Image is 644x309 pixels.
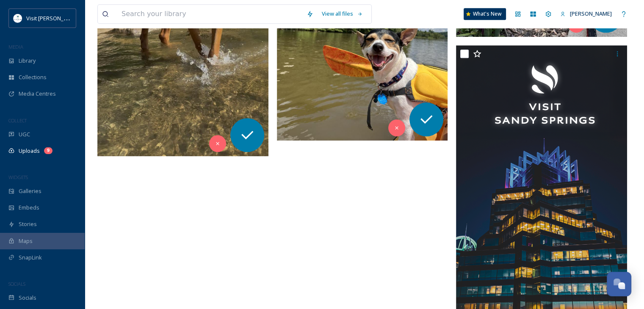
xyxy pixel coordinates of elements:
[19,130,30,138] span: UGC
[44,147,53,154] div: 9
[26,14,134,22] span: Visit [PERSON_NAME][GEOGRAPHIC_DATA]
[8,281,25,287] span: SOCIALS
[464,8,506,20] a: What's New
[19,254,42,262] span: SnapLink
[570,10,612,17] span: [PERSON_NAME]
[19,220,37,228] span: Stories
[19,73,47,81] span: Collections
[19,294,36,302] span: Socials
[19,147,40,155] span: Uploads
[19,237,33,245] span: Maps
[19,90,56,98] span: Media Centres
[19,57,36,65] span: Library
[14,14,22,22] img: download%20%281%29.png
[117,5,302,23] input: Search your library
[8,117,27,124] span: COLLECT
[607,272,631,296] button: Open Chat
[318,6,367,22] a: View all files
[19,204,39,212] span: Embeds
[8,174,28,180] span: WIDGETS
[19,187,41,195] span: Galleries
[8,44,23,50] span: MEDIA
[556,6,616,22] a: [PERSON_NAME]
